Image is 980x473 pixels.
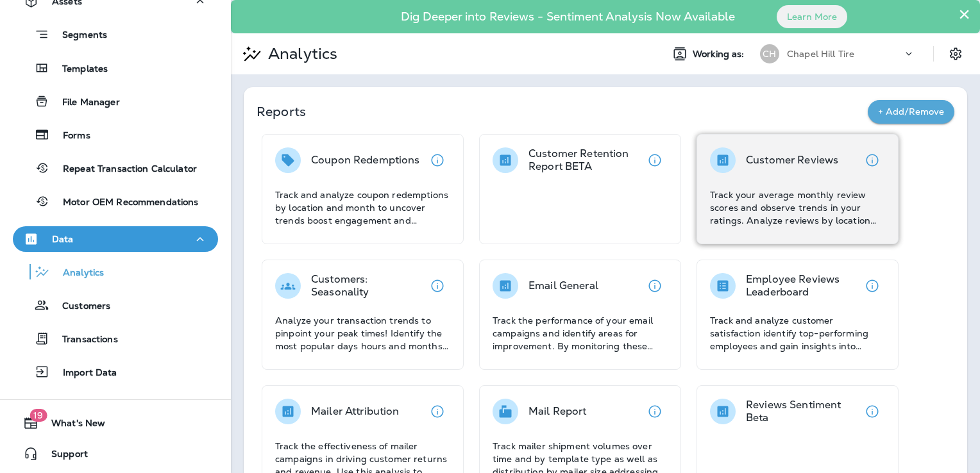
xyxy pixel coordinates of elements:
[49,29,107,42] p: Segments
[13,358,218,385] button: Import Data
[263,44,337,63] p: Analytics
[13,21,218,48] button: Segments
[425,147,450,173] button: View details
[49,97,120,109] p: File Manager
[50,367,117,379] p: Import Data
[777,5,847,28] button: Learn More
[710,314,885,353] p: Track and analyze customer satisfaction identify top-performing employees and gain insights into ...
[493,314,668,353] p: Track the performance of your email campaigns and identify areas for improvement. By monitoring t...
[49,301,110,313] p: Customers
[13,325,218,352] button: Transactions
[311,154,420,167] p: Coupon Redemptions
[275,314,450,353] p: Analyze your transaction trends to pinpoint your peak times! Identify the most popular days hours...
[49,63,108,76] p: Templates
[50,130,90,142] p: Forms
[364,15,772,19] p: Dig Deeper into Reviews - Sentiment Analysis Now Available
[38,449,88,464] span: Support
[30,409,47,422] span: 19
[13,258,218,285] button: Analytics
[944,42,967,65] button: Settings
[693,49,747,60] span: Working as:
[49,334,118,346] p: Transactions
[311,273,425,299] p: Customers: Seasonality
[311,405,400,418] p: Mailer Attribution
[13,226,218,252] button: Data
[528,147,642,173] p: Customer Retention Report BETA
[13,441,218,467] button: Support
[859,147,885,173] button: View details
[746,399,859,424] p: Reviews Sentiment Beta
[958,4,970,24] button: Close
[52,234,74,244] p: Data
[13,154,218,181] button: Repeat Transaction Calculator
[50,197,199,209] p: Motor OEM Recommendations
[746,154,838,167] p: Customer Reviews
[38,418,105,433] span: What's New
[13,54,218,81] button: Templates
[275,188,450,227] p: Track and analyze coupon redemptions by location and month to uncover trends boost engagement and...
[50,163,197,176] p: Repeat Transaction Calculator
[528,279,598,292] p: Email General
[13,410,218,436] button: 19What's New
[642,399,668,424] button: View details
[642,147,668,173] button: View details
[528,405,587,418] p: Mail Report
[50,267,104,279] p: Analytics
[13,188,218,215] button: Motor OEM Recommendations
[760,44,779,63] div: CH
[257,103,868,120] p: Reports
[642,273,668,299] button: View details
[13,292,218,319] button: Customers
[746,273,859,299] p: Employee Reviews Leaderboard
[425,399,450,424] button: View details
[868,100,954,124] button: + Add/Remove
[13,121,218,148] button: Forms
[787,49,854,59] p: Chapel Hill Tire
[859,399,885,424] button: View details
[13,88,218,115] button: File Manager
[710,188,885,227] p: Track your average monthly review scores and observe trends in your ratings. Analyze reviews by l...
[425,273,450,299] button: View details
[859,273,885,299] button: View details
